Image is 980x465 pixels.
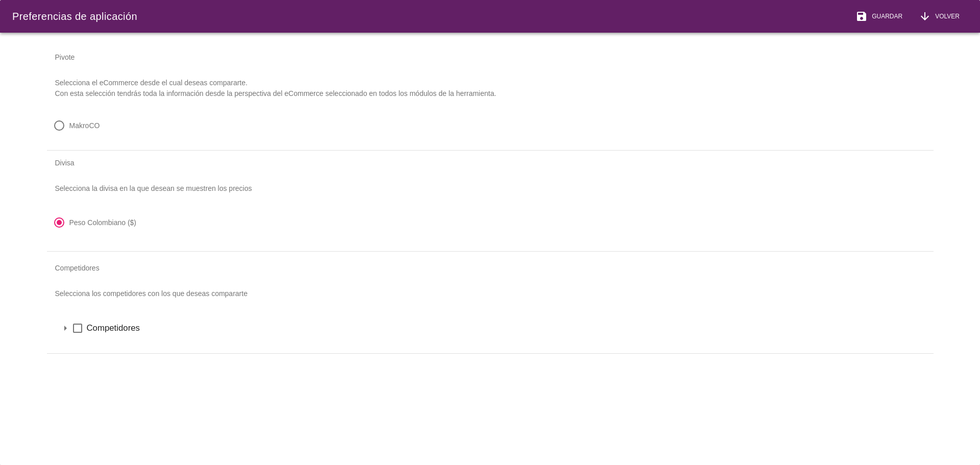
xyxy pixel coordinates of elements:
[919,10,931,22] i: arrow_downward
[47,175,934,202] p: Selecciona la divisa en la que desean se muestren los precios
[69,120,100,131] label: MakroCO
[71,322,84,334] i: check_box_outline_blank
[87,322,921,334] label: Competidores
[868,12,902,21] span: Guardar
[12,9,137,24] div: Preferencias de aplicación
[47,69,934,107] p: Selecciona el eCommerce desde el cual deseas compararte. Con esta selección tendrás toda la infor...
[59,322,71,334] i: arrow_drop_down
[47,45,934,69] div: Pivote
[855,10,868,22] i: save
[47,280,934,307] p: Selecciona los competidores con los que deseas compararte
[69,217,137,228] label: Peso Colombiano ($)
[47,256,934,280] div: Competidores
[931,12,960,21] span: Volver
[47,151,934,175] div: Divisa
